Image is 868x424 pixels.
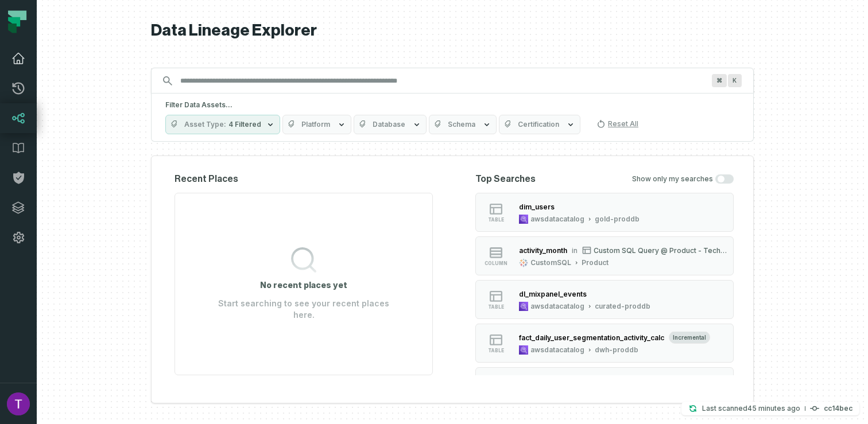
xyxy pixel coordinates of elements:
[712,74,727,87] span: Press ⌘ + K to focus the search bar
[7,392,30,415] img: avatar of Tal Tilayov
[824,405,852,412] h4: cc14bec
[702,403,800,414] p: Last scanned
[151,21,754,41] h1: Data Lineage Explorer
[728,74,742,87] span: Press ⌘ + K to focus the search bar
[747,404,800,413] relative-time: Sep 30, 2025, 11:13 AM GMT+3
[681,402,859,415] button: Last scanned[DATE] 11:13:56 AMcc14bec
